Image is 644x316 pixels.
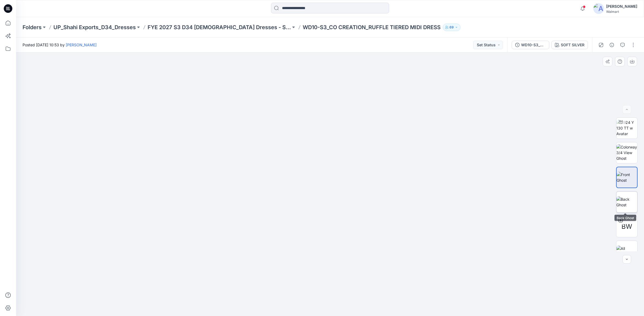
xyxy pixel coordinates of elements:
a: Folders [23,24,42,31]
img: Colorway 3/4 View Ghost [616,144,637,161]
img: All colorways [616,246,637,257]
img: 2024 Y 130 TT w Avatar [616,120,637,136]
div: [PERSON_NAME] [606,3,637,10]
button: Details [608,41,616,49]
div: SOFT SILVER [561,42,584,48]
span: BW [621,222,632,231]
button: WD10-S3_CO CREATION_RUFFLE TIERED MIDI DRESS [512,41,549,49]
span: Posted [DATE] 10:53 by [23,42,97,48]
img: Front Ghost [617,172,637,183]
a: FYE 2027 S3 D34 [DEMOGRAPHIC_DATA] Dresses - Shahi [148,24,291,31]
p: WD10-S3_CO CREATION_RUFFLE TIERED MIDI DRESS [303,24,441,31]
img: Back Ghost [616,196,637,208]
a: [PERSON_NAME] [66,43,97,47]
div: Walmart [606,10,637,14]
button: SOFT SILVER [551,41,588,49]
div: WD10-S3_CO CREATION_RUFFLE TIERED MIDI DRESS [521,42,546,48]
a: UP_Shahi Exports_D34_Dresses [53,24,136,31]
p: 69 [449,24,454,30]
img: avatar [593,3,604,14]
button: 69 [443,24,460,31]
